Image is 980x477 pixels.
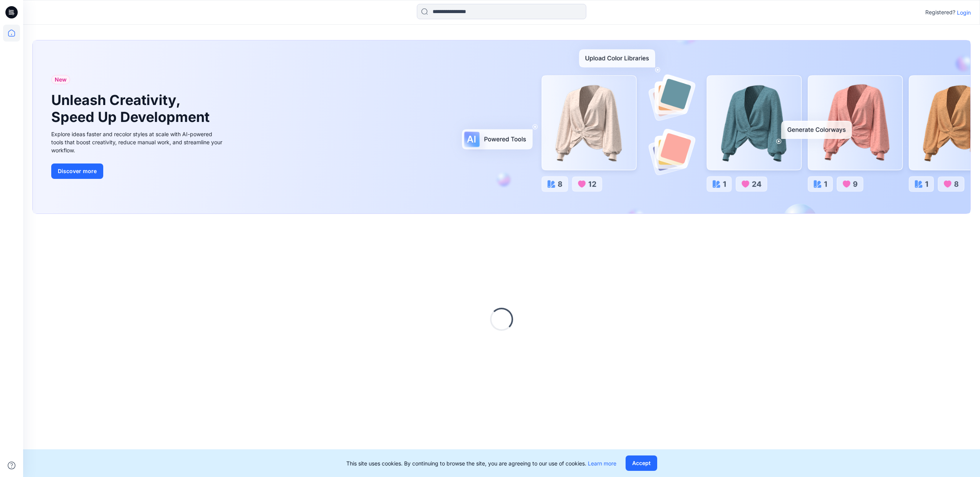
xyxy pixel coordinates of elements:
[51,163,225,179] a: Discover more
[51,130,225,154] div: Explore ideas faster and recolor styles at scale with AI-powered tools that boost creativity, red...
[51,92,213,125] h1: Unleash Creativity, Speed Up Development
[626,455,657,471] button: Accept
[346,459,616,467] p: This site uses cookies. By continuing to browse the site, you are agreeing to our use of cookies.
[957,8,971,17] p: Login
[51,163,103,179] button: Discover more
[588,460,616,467] a: Learn more
[55,75,67,84] span: New
[925,8,955,17] p: Registered?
